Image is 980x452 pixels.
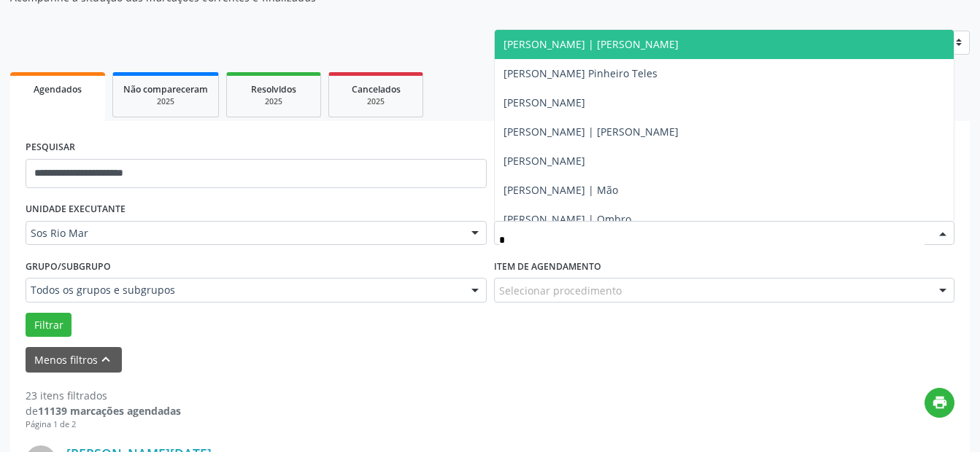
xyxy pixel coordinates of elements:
span: Não compareceram [123,83,208,96]
strong: 11139 marcações agendadas [38,404,181,418]
div: de [26,403,181,418]
div: 2025 [123,96,208,107]
div: 23 itens filtrados [26,388,181,403]
span: Sos Rio Mar [31,226,457,241]
span: Cancelados [352,83,401,96]
span: [PERSON_NAME] | [PERSON_NAME] [503,37,679,51]
label: PESQUISAR [26,136,75,159]
span: Todos os grupos e subgrupos [31,283,457,297]
label: UNIDADE EXECUTANTE [26,198,126,221]
label: Item de agendamento [494,255,601,278]
div: 2025 [339,96,412,107]
span: [PERSON_NAME] | Mão [503,183,618,197]
span: Agendados [34,83,82,96]
i: print [932,394,948,410]
span: [PERSON_NAME] | Ombro [503,212,631,226]
label: Grupo/Subgrupo [26,255,111,278]
div: 2025 [237,96,310,107]
span: [PERSON_NAME] [503,154,585,168]
div: Página 1 de 2 [26,418,181,431]
button: Filtrar [26,313,72,338]
span: [PERSON_NAME] [503,96,585,109]
span: [PERSON_NAME] | [PERSON_NAME] [503,125,679,139]
span: Resolvidos [251,83,296,96]
span: [PERSON_NAME] Pinheiro Teles [503,66,657,80]
button: Menos filtroskeyboard_arrow_up [26,347,122,373]
span: Selecionar procedimento [499,283,622,298]
i: keyboard_arrow_up [98,351,114,367]
button: print [925,388,954,418]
